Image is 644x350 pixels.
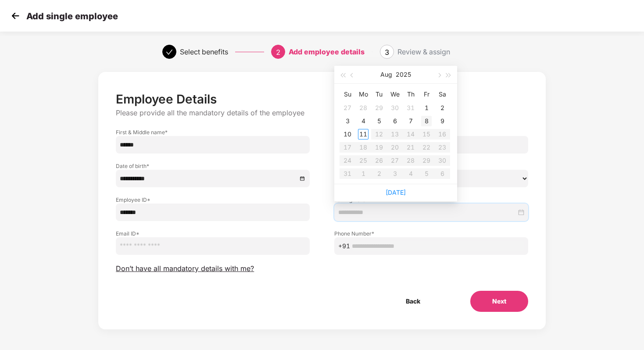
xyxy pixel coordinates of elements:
div: 1 [421,103,432,113]
button: Aug [380,66,392,83]
td: 2025-08-09 [434,114,450,128]
div: 5 [374,116,384,126]
button: Next [470,291,528,312]
div: 28 [358,103,369,113]
th: Th [403,87,419,101]
td: 2025-08-08 [419,114,434,128]
div: 29 [374,103,384,113]
td: 2025-08-07 [403,114,419,128]
div: 8 [421,116,432,126]
span: close-circle [300,175,306,182]
div: 27 [342,103,353,113]
div: 7 [405,116,416,126]
td: 2025-07-31 [403,101,419,114]
div: 9 [437,116,447,126]
th: Su [340,87,355,101]
th: Tu [371,87,387,101]
th: Mo [355,87,371,101]
td: 2025-07-27 [340,101,355,114]
div: 6 [390,116,400,126]
div: 30 [390,103,400,113]
div: Review & assign [397,45,450,59]
span: +91 [338,241,350,251]
label: Employee ID [116,196,310,204]
div: 10 [342,129,353,139]
span: check [166,49,173,56]
label: Email ID [116,230,310,237]
th: Sa [434,87,450,101]
label: Date of birth [116,162,310,170]
th: We [387,87,403,101]
div: 2 [437,103,447,113]
td: 2025-07-28 [355,101,371,114]
label: Phone Number [334,230,528,237]
th: Fr [419,87,434,101]
td: 2025-08-10 [340,128,355,141]
td: 2025-08-03 [340,114,355,128]
div: 3 [342,116,353,126]
label: First & Middle name [116,129,310,136]
td: 2025-08-02 [434,101,450,114]
div: Select benefits [180,45,228,59]
td: 2025-08-01 [419,101,434,114]
td: 2025-07-29 [371,101,387,114]
td: 2025-08-11 [355,128,371,141]
span: 3 [385,48,389,57]
p: Employee Details [116,92,528,107]
td: 2025-07-30 [387,101,403,114]
p: Add single employee [26,11,118,21]
img: svg+xml;base64,PHN2ZyB4bWxucz0iaHR0cDovL3d3dy53My5vcmcvMjAwMC9zdmciIHdpZHRoPSIzMCIgaGVpZ2h0PSIzMC... [9,9,22,22]
div: Add employee details [289,45,365,59]
span: Don’t have all mandatory details with me? [116,264,254,273]
td: 2025-08-05 [371,114,387,128]
button: 2025 [396,66,411,83]
td: 2025-08-04 [355,114,371,128]
p: Please provide all the mandatory details of the employee [116,108,528,118]
td: 2025-08-06 [387,114,403,128]
div: 4 [358,116,369,126]
div: 11 [358,129,369,139]
span: 2 [276,48,280,57]
button: Back [384,291,442,312]
div: 31 [405,103,416,113]
a: [DATE] [386,189,406,196]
